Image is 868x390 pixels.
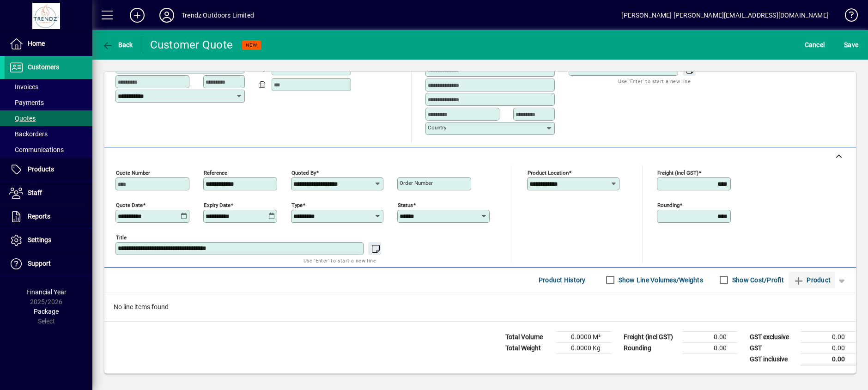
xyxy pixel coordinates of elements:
td: Freight (incl GST) [619,331,682,342]
span: Payments [9,99,44,106]
span: Cancel [805,37,825,52]
button: Add [122,7,152,24]
span: Package [34,308,59,315]
td: 0.00 [682,331,738,342]
div: No line items found [104,293,856,321]
span: NEW [246,42,257,48]
button: Product History [535,272,589,288]
span: Invoices [9,83,38,91]
mat-label: Product location [528,169,569,176]
button: Save [842,37,861,53]
mat-label: Quote number [116,169,150,176]
mat-label: Rounding [657,201,680,208]
div: [PERSON_NAME] [PERSON_NAME][EMAIL_ADDRESS][DOMAIN_NAME] [621,8,829,23]
a: Communications [5,142,92,158]
span: Support [28,260,51,267]
td: Total Volume [501,331,556,342]
mat-label: Title [116,234,127,240]
span: Customers [28,63,59,71]
span: S [844,41,848,49]
td: Rounding [619,342,682,353]
mat-hint: Use 'Enter' to start a new line [303,255,376,266]
mat-label: Quote date [116,201,143,208]
span: Communications [9,146,64,153]
td: 0.0000 M³ [556,331,612,342]
mat-hint: Use 'Enter' to start a new line [618,76,691,86]
a: Payments [5,95,92,110]
mat-label: Status [398,201,413,208]
a: Reports [5,205,92,228]
a: Knowledge Base [838,2,856,32]
td: 0.0000 Kg [556,342,612,353]
a: Products [5,158,92,181]
span: Product History [539,273,586,287]
button: Back [100,37,135,53]
mat-label: Quoted by [291,169,316,176]
a: Quotes [5,110,92,126]
td: GST [745,342,801,353]
td: 0.00 [801,331,856,342]
mat-label: Country [428,124,446,131]
span: ave [844,37,858,52]
mat-label: Order number [400,180,433,186]
span: Product [793,273,831,287]
button: Product [789,272,835,288]
a: Support [5,252,92,275]
span: Settings [28,236,51,244]
a: Staff [5,182,92,205]
span: Home [28,40,45,47]
span: Quotes [9,115,36,122]
span: Products [28,165,54,173]
div: Customer Quote [150,37,233,52]
span: Back [102,41,133,49]
td: GST exclusive [745,331,801,342]
label: Show Cost/Profit [730,275,784,285]
td: Total Weight [501,342,556,353]
td: GST inclusive [745,353,801,365]
mat-label: Expiry date [204,201,231,208]
td: 0.00 [801,342,856,353]
span: Staff [28,189,42,196]
span: Backorders [9,130,48,138]
a: Backorders [5,126,92,142]
td: 0.00 [801,353,856,365]
button: Cancel [802,37,827,53]
div: Trendz Outdoors Limited [182,8,254,23]
label: Show Line Volumes/Weights [617,275,703,285]
span: Financial Year [26,288,67,296]
mat-label: Freight (incl GST) [657,169,698,176]
a: Home [5,32,92,55]
td: 0.00 [682,342,738,353]
button: Profile [152,7,182,24]
app-page-header-button: Back [92,37,143,53]
a: Invoices [5,79,92,95]
mat-label: Reference [204,169,227,176]
a: Settings [5,229,92,252]
span: Reports [28,213,50,220]
mat-label: Type [291,201,303,208]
